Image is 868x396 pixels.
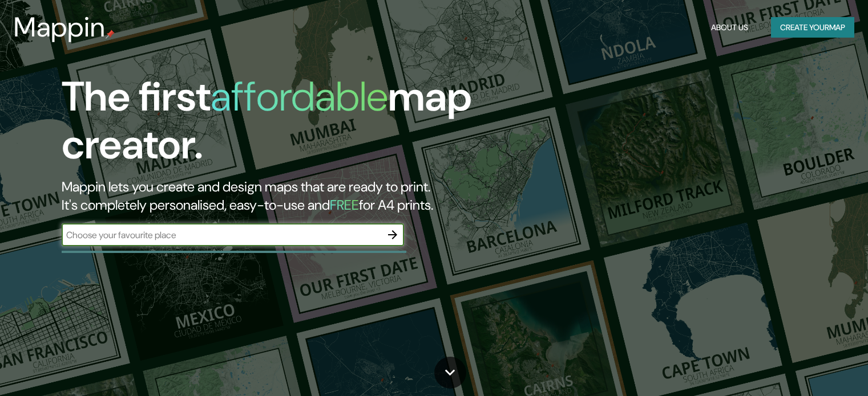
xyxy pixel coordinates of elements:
input: Choose your favourite place [62,228,381,242]
h1: affordable [211,70,388,123]
h2: Mappin lets you create and design maps that are ready to print. It's completely personalised, eas... [62,178,496,214]
h3: Mappin [14,11,106,43]
h1: The first map creator. [62,73,496,178]
img: mappin-pin [106,30,115,39]
button: Create yourmap [771,17,854,38]
h5: FREE [330,196,359,214]
button: About Us [706,17,753,38]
